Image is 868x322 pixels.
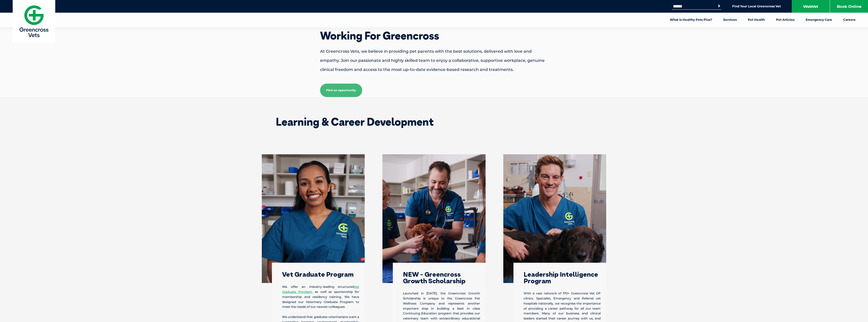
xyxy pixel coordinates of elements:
a: Find an opportunity [320,84,362,97]
h1: Working For Greencross [302,30,566,41]
a: Services [718,13,742,27]
h3: Leadership Intelligence Program [524,271,601,284]
a: Pet Health [742,13,770,27]
p: At Greencross Vets, we believe in providing pet parents with the best solutions, delivered with l... [302,47,566,74]
img: Vet Associate Dr Yash [262,154,365,283]
a: What is Healthy Pets Plus? [664,13,718,27]
h3: NEW - Greencross Growth Scholarship [403,271,480,284]
a: Pet Articles [770,13,800,27]
p: We offer an industry-leading structured , as well as sponsorship for membership and residency tra... [282,284,359,310]
button: Search [716,4,722,9]
img: Vet examining a puppy [382,154,486,283]
h3: Vet Graduate Program [282,271,359,278]
h2: Learning & Career Development [276,117,593,127]
a: Careers [838,13,861,27]
img: Vet AJ with a patient [503,154,606,283]
a: Find Your Local Greencross Vet [732,4,781,8]
a: Vet Graduate Program [282,285,359,294]
a: Emergency Care [800,13,838,27]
